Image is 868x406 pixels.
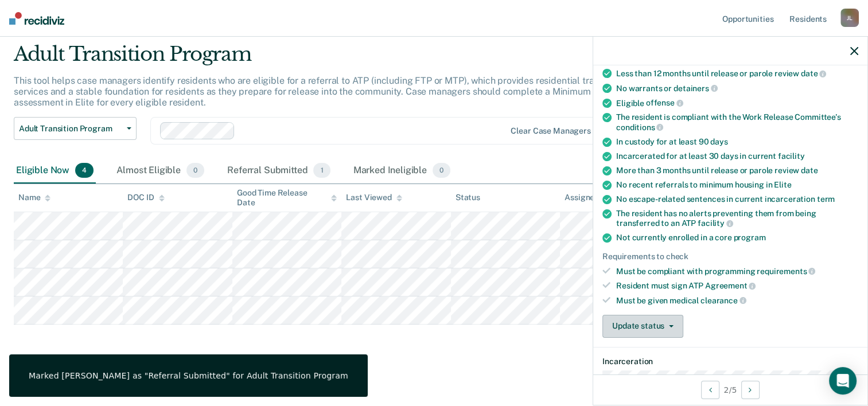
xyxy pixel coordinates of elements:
[674,84,718,93] span: detainers
[14,158,96,184] div: Eligible Now
[602,252,858,261] div: Requirements to check
[757,267,815,276] span: requirements
[602,357,858,366] dt: Incarceration
[741,381,760,399] button: Next Opportunity
[616,68,858,79] div: Less than 12 months until release or parole review
[616,233,858,243] div: Not currently enrolled in a core
[616,194,858,204] div: No escape-related sentences in current incarceration
[616,137,858,147] div: In custody for at least 90
[616,98,858,108] div: Eligible
[602,315,683,338] button: Update status
[313,163,330,178] span: 1
[9,12,64,25] img: Recidiviz
[18,193,50,202] div: Name
[616,280,858,291] div: Resident must sign ATP
[778,151,805,161] span: facility
[225,158,332,184] div: Referral Submitted
[29,370,348,381] div: Marked [PERSON_NAME] as "Referral Submitted" for Adult Transition Program
[456,193,480,202] div: Status
[346,193,402,202] div: Last Viewed
[616,123,663,132] span: conditions
[616,151,858,161] div: Incarcerated for at least 30 days in current
[237,188,337,208] div: Good Time Release Date
[616,83,858,93] div: No warrants or
[351,158,453,184] div: Marked Ineligible
[433,163,450,178] span: 0
[616,166,858,175] div: More than 3 months until release or parole review
[616,180,858,190] div: No recent referrals to minimum housing in
[698,218,733,228] span: facility
[186,163,204,178] span: 0
[774,180,791,189] span: Elite
[616,266,858,276] div: Must be compliant with programming
[114,158,207,184] div: Almost Eligible
[646,98,683,107] span: offense
[14,75,664,108] p: This tool helps case managers identify residents who are eligible for a referral to ATP (includin...
[19,124,122,134] span: Adult Transition Program
[801,166,818,175] span: date
[705,281,756,290] span: Agreement
[127,193,164,202] div: DOC ID
[840,9,859,27] div: J L
[616,112,858,132] div: The resident is compliant with the Work Release Committee's
[701,381,719,399] button: Previous Opportunity
[710,137,727,146] span: days
[801,69,826,78] span: date
[565,193,618,202] div: Assigned to
[616,295,858,306] div: Must be given medical
[616,209,858,228] div: The resident has no alerts preventing them from being transferred to an ATP
[829,367,857,395] div: Open Intercom Messenger
[511,126,590,136] div: Clear case managers
[75,163,94,178] span: 4
[593,374,867,405] div: 2 / 5
[14,42,665,75] div: Adult Transition Program
[733,233,765,242] span: program
[700,296,746,305] span: clearance
[817,194,835,204] span: term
